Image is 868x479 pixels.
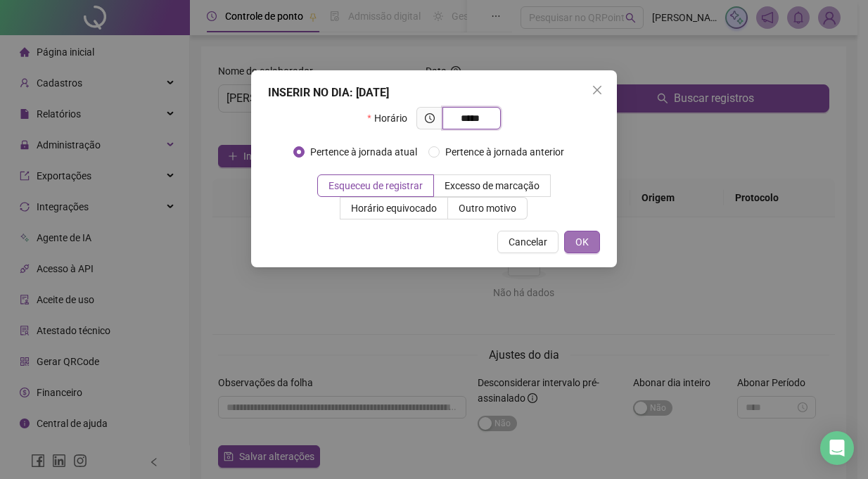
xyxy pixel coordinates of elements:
span: Pertence à jornada atual [305,144,423,160]
span: Excesso de marcação [445,180,540,191]
button: OK [564,231,600,253]
span: Esqueceu de registrar [328,180,423,191]
div: Open Intercom Messenger [820,431,854,465]
button: Close [586,79,608,101]
span: OK [575,234,589,250]
span: Outro motivo [459,203,516,214]
span: Cancelar [509,234,547,250]
div: INSERIR NO DIA : [DATE] [268,84,600,101]
label: Horário [367,107,416,129]
span: Pertence à jornada anterior [440,144,570,160]
span: close [592,84,603,96]
span: Horário equivocado [351,203,437,214]
button: Cancelar [497,231,559,253]
span: clock-circle [425,113,435,123]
